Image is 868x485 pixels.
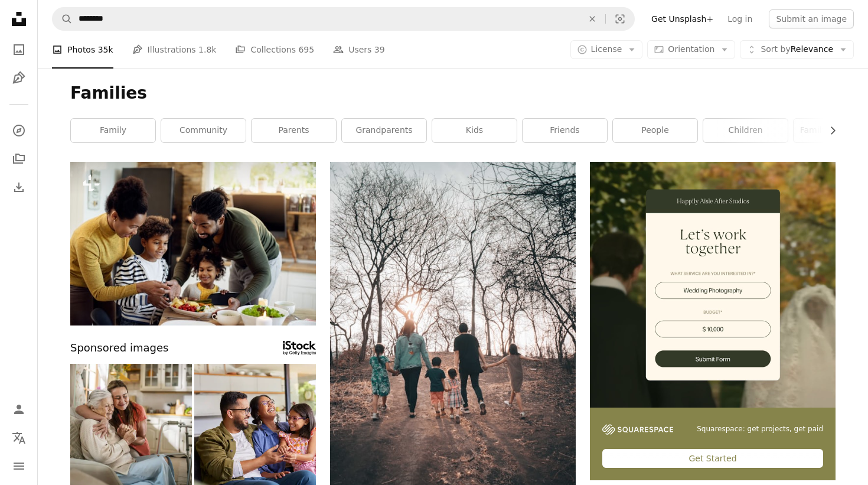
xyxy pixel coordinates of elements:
[432,119,517,142] a: kids
[769,9,854,28] button: Submit an image
[703,119,788,142] a: children
[523,119,607,142] a: friends
[761,44,833,56] span: Relevance
[602,424,673,435] img: file-1747939142011-51e5cc87e3c9
[591,44,622,54] span: License
[342,119,426,142] a: grandparents
[7,147,31,171] a: Collections
[235,31,314,69] a: Collections 695
[70,238,316,249] a: Happy black parents and their kids serving food for family lunch in dining room.
[606,8,634,30] button: Visual search
[70,83,836,104] h1: Families
[7,38,31,61] a: Photos
[647,40,735,59] button: Orientation
[374,43,385,56] span: 39
[132,31,217,69] a: Illustrations 1.8k
[579,8,605,30] button: Clear
[52,7,635,31] form: Find visuals sitewide
[613,119,697,142] a: people
[53,8,73,30] button: Search Unsplash
[298,43,314,56] span: 695
[198,43,216,56] span: 1.8k
[720,9,759,28] a: Log in
[697,424,823,434] span: Squarespace: get projects, get paid
[602,449,823,468] div: Get Started
[330,340,576,351] a: group of people standing on brown dirt road during daytime
[7,119,31,142] a: Explore
[7,66,31,90] a: Illustrations
[644,9,720,28] a: Get Unsplash+
[333,31,385,69] a: Users 39
[252,119,336,142] a: parents
[70,340,168,357] span: Sponsored images
[761,44,790,54] span: Sort by
[570,40,643,59] button: License
[590,162,836,408] img: file-1747939393036-2c53a76c450aimage
[70,162,316,325] img: Happy black parents and their kids serving food for family lunch in dining room.
[7,398,31,421] a: Log in / Sign up
[161,119,246,142] a: community
[822,119,836,142] button: scroll list to the right
[71,119,155,142] a: family
[7,426,31,450] button: Language
[740,40,854,59] button: Sort byRelevance
[7,175,31,199] a: Download History
[590,162,836,480] a: Squarespace: get projects, get paidGet Started
[668,44,714,54] span: Orientation
[7,454,31,478] button: Menu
